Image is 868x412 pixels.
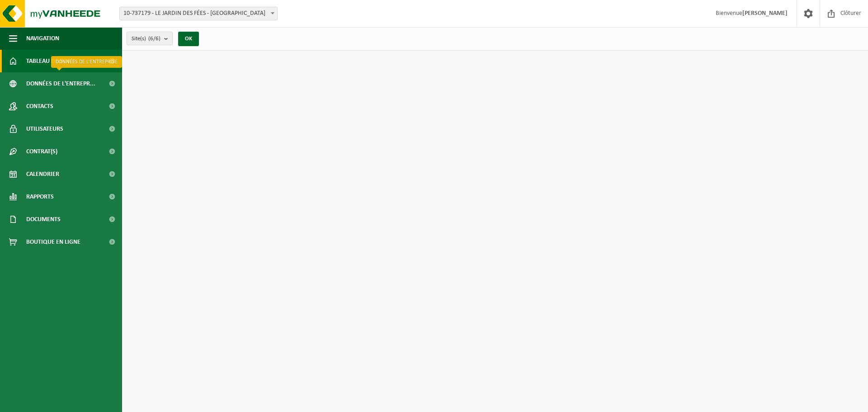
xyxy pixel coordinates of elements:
[26,231,80,253] span: Boutique en ligne
[26,27,59,50] span: Navigation
[742,10,788,17] strong: [PERSON_NAME]
[26,163,59,185] span: Calendrier
[178,32,199,46] button: OK
[26,50,75,72] span: Tableau de bord
[132,32,160,46] span: Site(s)
[26,118,63,140] span: Utilisateurs
[119,7,278,20] span: 10-737179 - LE JARDIN DES FÉES - MONS
[127,32,173,45] button: Site(s)(6/6)
[148,36,160,42] count: (6/6)
[26,185,54,208] span: Rapports
[26,95,53,118] span: Contacts
[26,72,95,95] span: Données de l'entrepr...
[26,140,57,163] span: Contrat(s)
[26,208,61,231] span: Documents
[120,7,277,20] span: 10-737179 - LE JARDIN DES FÉES - MONS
